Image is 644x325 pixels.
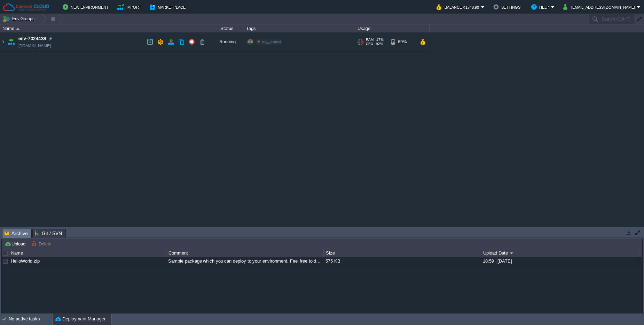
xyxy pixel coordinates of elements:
span: 92% [376,42,383,46]
div: Size [324,249,481,257]
div: No active tasks [9,313,52,325]
span: 17% [376,38,384,42]
div: Usage [356,24,429,32]
button: Upload [5,241,28,247]
div: 18:59 | [DATE] [481,257,638,265]
img: AMDAwAAAACH5BAEAAAAALAAAAAABAAEAAAICRAEAOw== [16,28,19,30]
button: Env Groups [2,14,37,24]
button: Balance ₹1748.90 [437,3,481,11]
div: Running [209,32,244,51]
div: 69% [391,32,414,51]
a: env-7024438 [18,35,46,42]
span: Git / SVN [35,229,62,237]
button: New Environment [63,3,111,11]
a: [DOMAIN_NAME] [18,42,51,49]
button: Import [117,3,143,11]
span: RAM [366,38,374,42]
span: my_project [262,39,281,44]
button: Deployment Manager [55,316,105,323]
div: Name [1,24,209,32]
span: Archive [5,229,28,238]
div: Sample package which you can deploy to your environment. Feel free to delete and upload a package... [166,257,323,265]
div: Comment [167,249,323,257]
button: Marketplace [150,3,188,11]
button: Delete [32,241,54,247]
div: 575 KB [324,257,480,265]
div: Upload Date [481,249,638,257]
div: Tags [244,24,355,32]
a: HelloWorld.zip [11,258,40,264]
div: Status [210,24,244,32]
img: AMDAwAAAACH5BAEAAAAALAAAAAABAAEAAAICRAEAOw== [6,32,16,51]
img: Cantech Cloud [2,3,50,12]
button: Help [531,3,551,11]
div: Name [9,249,166,257]
button: [EMAIL_ADDRESS][DOMAIN_NAME] [563,3,637,11]
img: AMDAwAAAACH5BAEAAAAALAAAAAABAAEAAAICRAEAOw== [0,32,6,51]
span: CPU [366,42,373,46]
button: Settings [493,3,523,11]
